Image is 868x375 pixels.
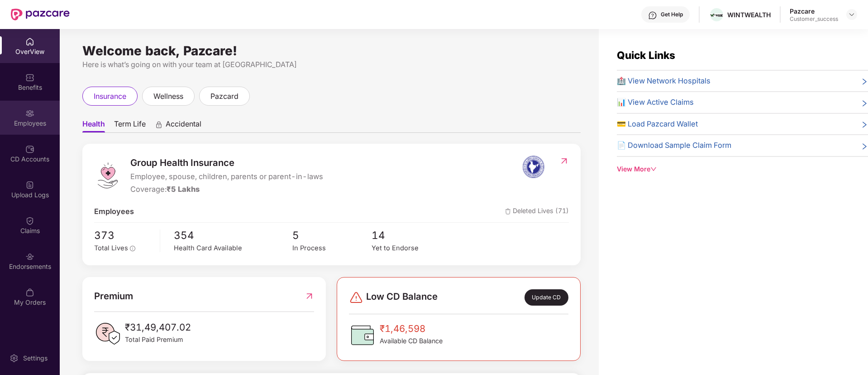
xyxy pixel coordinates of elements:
[559,156,569,166] img: RedirectIcon
[82,47,581,54] div: Welcome back, Pazcare!
[167,185,200,194] span: ₹5 Lakhs
[366,289,438,306] span: Low CD Balance
[380,321,443,336] span: ₹1,46,598
[727,10,771,19] div: WINTWEALTH
[166,119,201,132] span: Accidental
[349,321,376,349] img: CDBalanceIcon
[790,15,838,23] div: Customer_success
[848,11,855,18] img: svg+xml;base64,PHN2ZyBpZD0iRHJvcGRvd24tMzJ4MzIiIHhtbG5zPSJodHRwOi8vd3d3LnczLm9yZy8yMDAwL3N2ZyIgd2...
[153,91,183,102] span: wellness
[11,9,70,20] img: New Pazcare Logo
[617,140,731,151] span: 📄 Download Sample Claim Form
[130,184,323,195] div: Coverage:
[292,227,372,244] span: 5
[25,288,34,297] img: svg+xml;base64,PHN2ZyBpZD0iTXlfT3JkZXJzIiBkYXRhLW5hbWU9Ik15IE9yZGVycyIgeG1sbnM9Imh0dHA6Ly93d3cudz...
[380,336,443,346] span: Available CD Balance
[25,145,34,154] img: svg+xml;base64,PHN2ZyBpZD0iQ0RfQWNjb3VudHMiIGRhdGEtbmFtZT0iQ0QgQWNjb3VudHMiIHhtbG5zPSJodHRwOi8vd3...
[94,91,126,102] span: insurance
[94,206,134,218] span: Employees
[525,289,568,306] div: Update CD
[125,335,191,345] span: Total Paid Premium
[292,243,372,253] div: In Process
[617,75,711,87] span: 🏥 View Network Hospitals
[25,252,34,261] img: svg+xml;base64,PHN2ZyBpZD0iRW5kb3JzZW1lbnRzIiB4bWxucz0iaHR0cDovL3d3dy53My5vcmcvMjAwMC9zdmciIHdpZH...
[94,244,128,252] span: Total Lives
[20,354,50,363] div: Settings
[94,162,121,189] img: logo
[505,206,569,218] span: Deleted Lives (71)
[790,7,838,15] div: Pazcare
[710,14,723,16] img: Wintlogo.jpg
[94,320,121,347] img: PaidPremiumIcon
[174,227,292,244] span: 354
[861,141,868,151] span: right
[617,118,698,130] span: 💳 Load Pazcard Wallet
[372,243,451,253] div: Yet to Endorse
[174,243,292,253] div: Health Card Available
[861,98,868,108] span: right
[94,227,153,244] span: 373
[372,227,451,244] span: 14
[130,171,323,183] span: Employee, spouse, children, parents or parent-in-laws
[648,11,657,20] img: svg+xml;base64,PHN2ZyBpZD0iSGVscC0zMngzMiIgeG1sbnM9Imh0dHA6Ly93d3cudzMub3JnLzIwMDAvc3ZnIiB3aWR0aD...
[82,119,105,132] span: Health
[25,216,34,225] img: svg+xml;base64,PHN2ZyBpZD0iQ2xhaW0iIHhtbG5zPSJodHRwOi8vd3d3LnczLm9yZy8yMDAwL3N2ZyIgd2lkdGg9IjIwIi...
[617,97,694,108] span: 📊 View Active Claims
[25,37,34,46] img: svg+xml;base64,PHN2ZyBpZD0iSG9tZSIgeG1sbnM9Imh0dHA6Ly93d3cudzMub3JnLzIwMDAvc3ZnIiB3aWR0aD0iMjAiIG...
[210,91,238,102] span: pazcard
[349,290,363,305] img: svg+xml;base64,PHN2ZyBpZD0iRGFuZ2VyLTMyeDMyIiB4bWxucz0iaHR0cDovL3d3dy53My5vcmcvMjAwMC9zdmciIHdpZH...
[114,119,146,132] span: Term Life
[125,320,191,335] span: ₹31,49,407.02
[10,354,19,363] img: svg+xml;base64,PHN2ZyBpZD0iU2V0dGluZy0yMHgyMCIgeG1sbnM9Imh0dHA6Ly93d3cudzMub3JnLzIwMDAvc3ZnIiB3aW...
[130,246,135,251] span: info-circle
[82,59,581,70] div: Here is what’s going on with your team at [GEOGRAPHIC_DATA]
[155,120,163,128] div: animation
[94,289,133,303] span: Premium
[661,11,683,18] div: Get Help
[305,289,314,303] img: RedirectIcon
[617,164,868,174] div: View More
[861,120,868,130] span: right
[617,49,675,61] span: Quick Links
[505,209,511,214] img: deleteIcon
[516,156,550,178] img: insurerIcon
[861,77,868,87] span: right
[25,109,34,118] img: svg+xml;base64,PHN2ZyBpZD0iRW1wbG95ZWVzIiB4bWxucz0iaHR0cDovL3d3dy53My5vcmcvMjAwMC9zdmciIHdpZHRoPS...
[130,156,323,170] span: Group Health Insurance
[25,73,34,82] img: svg+xml;base64,PHN2ZyBpZD0iQmVuZWZpdHMiIHhtbG5zPSJodHRwOi8vd3d3LnczLm9yZy8yMDAwL3N2ZyIgd2lkdGg9Ij...
[25,180,34,190] img: svg+xml;base64,PHN2ZyBpZD0iVXBsb2FkX0xvZ3MiIGRhdGEtbmFtZT0iVXBsb2FkIExvZ3MiIHhtbG5zPSJodHRwOi8vd3...
[650,166,657,172] span: down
